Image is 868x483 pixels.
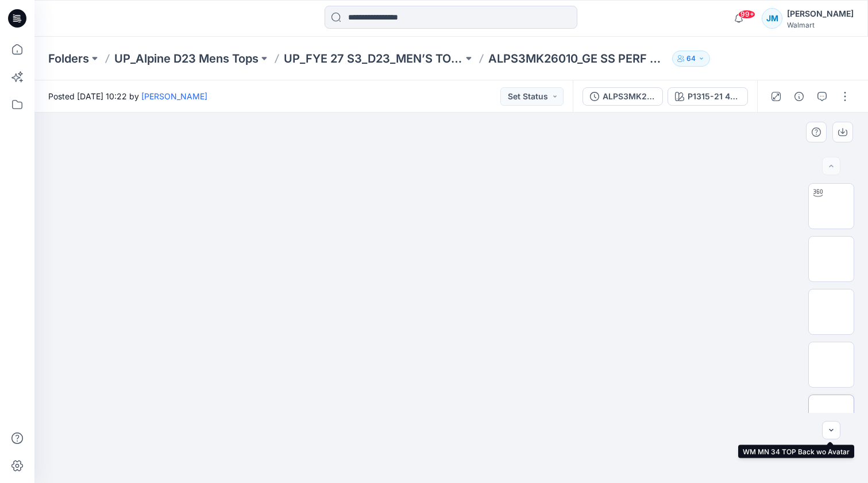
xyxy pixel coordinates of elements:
[488,51,668,67] p: ALPS3MK26010_GE SS PERF PIQUE POLO-AOP
[114,51,259,67] a: UP_Alpine D23 Mens Tops
[738,10,755,19] span: 99+
[787,21,854,29] div: Walmart
[582,87,663,106] button: ALPS3MK26010_GE SS PERF PIQUE POLO-AOP
[787,7,854,21] div: [PERSON_NAME]
[672,51,710,67] button: 64
[284,51,463,67] a: UP_FYE 27 S3_D23_MEN’S TOP ALPINE
[762,8,782,29] div: JM
[603,90,655,103] div: ALPS3MK26010_GE SS PERF PIQUE POLO-AOP
[668,87,748,106] button: P1315-21 4x4 Feeder Stripe (Gloaming Blue, Sapphire Green)
[688,90,740,103] div: P1315-21 4x4 Feeder Stripe (Gloaming Blue, Sapphire Green)
[141,91,207,101] a: [PERSON_NAME]
[48,51,89,67] a: Folders
[686,52,696,65] p: 64
[790,87,808,106] button: Details
[48,90,207,102] span: Posted [DATE] 10:22 by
